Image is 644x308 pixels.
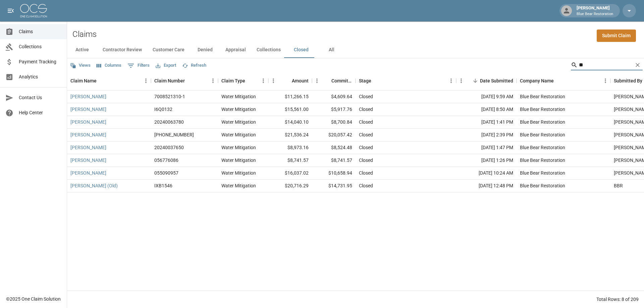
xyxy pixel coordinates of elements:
[221,157,256,164] div: Water Mitigation
[597,29,636,42] a: Submit Claim
[359,71,371,90] div: Stage
[312,141,356,154] div: $8,524.48
[19,28,61,35] span: Claims
[359,182,373,189] div: Closed
[19,73,61,80] span: Analytics
[208,76,218,86] button: Menu
[154,170,178,176] div: 055090957
[151,71,218,90] div: Claim Number
[154,144,184,151] div: 20240037650
[520,182,565,189] div: Blue Bear Restoration
[19,43,61,50] span: Collections
[312,116,356,129] div: $8,700.84
[154,106,172,113] div: I6Q0132
[614,71,642,90] div: Submitted By
[180,60,208,71] button: Refresh
[154,93,185,100] div: 7008521310-1
[520,131,565,138] div: Blue Bear Restoration
[268,180,312,192] div: $20,716.29
[221,106,256,113] div: Water Mitigation
[633,60,643,70] button: Clear
[577,11,613,17] p: Blue Bear Restoration
[268,76,278,86] button: Menu
[268,167,312,180] div: $16,037.02
[520,144,565,151] div: Blue Bear Restoration
[520,106,565,113] div: Blue Bear Restoration
[67,42,644,58] div: dynamic tabs
[268,103,312,116] div: $15,561.00
[316,42,346,58] button: All
[312,129,356,141] div: $20,057.42
[268,141,312,154] div: $8,973.16
[456,71,517,90] div: Date Submitted
[456,76,466,86] button: Menu
[520,170,565,176] div: Blue Bear Restoration
[359,106,373,113] div: Closed
[4,4,17,17] button: open drawer
[517,71,610,90] div: Company Name
[471,76,480,85] button: Sort
[596,296,639,303] div: Total Rows: 8 of 209
[221,71,245,90] div: Claim Type
[19,94,61,101] span: Contact Us
[312,167,356,180] div: $10,658.94
[70,157,106,164] a: [PERSON_NAME]
[221,170,256,176] div: Water Mitigation
[359,144,373,151] div: Closed
[70,119,106,125] a: [PERSON_NAME]
[312,76,322,86] button: Menu
[154,131,194,138] div: 01-007-906141
[356,71,456,90] div: Stage
[68,60,92,71] button: Views
[359,119,373,125] div: Closed
[446,76,456,86] button: Menu
[245,76,255,85] button: Sort
[286,42,316,58] button: Closed
[520,93,565,100] div: Blue Bear Restoration
[359,131,373,138] div: Closed
[312,180,356,192] div: $14,731.95
[126,60,151,71] button: Show filters
[20,4,47,17] img: ocs-logo-white-transparent.png
[70,71,97,90] div: Claim Name
[70,131,106,138] a: [PERSON_NAME]
[268,71,312,90] div: Amount
[456,167,517,180] div: [DATE] 10:24 AM
[258,76,268,86] button: Menu
[359,157,373,164] div: Closed
[359,170,373,176] div: Closed
[19,58,61,65] span: Payment Tracking
[312,90,356,103] div: $4,609.64
[70,170,106,176] a: [PERSON_NAME]
[456,103,517,116] div: [DATE] 8:50 AM
[72,29,97,39] h2: Claims
[154,60,178,71] button: Export
[97,76,106,85] button: Sort
[456,141,517,154] div: [DATE] 1:47 PM
[70,93,106,100] a: [PERSON_NAME]
[147,42,190,58] button: Customer Care
[154,71,185,90] div: Claim Number
[331,71,352,90] div: Committed Amount
[221,144,256,151] div: Water Mitigation
[520,157,565,164] div: Blue Bear Restoration
[190,42,220,58] button: Denied
[218,71,268,90] div: Claim Type
[282,76,292,85] button: Sort
[292,71,309,90] div: Amount
[220,42,251,58] button: Appraisal
[221,131,256,138] div: Water Mitigation
[312,154,356,167] div: $8,741.57
[70,182,118,189] a: [PERSON_NAME] (Old)
[614,182,623,189] div: BBR
[456,129,517,141] div: [DATE] 2:39 PM
[154,182,172,189] div: IXB1546
[359,93,373,100] div: Closed
[600,76,610,86] button: Menu
[141,76,151,86] button: Menu
[268,90,312,103] div: $11,266.15
[456,116,517,129] div: [DATE] 1:41 PM
[67,42,97,58] button: Active
[6,296,61,302] div: © 2025 One Claim Solution
[520,71,554,90] div: Company Name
